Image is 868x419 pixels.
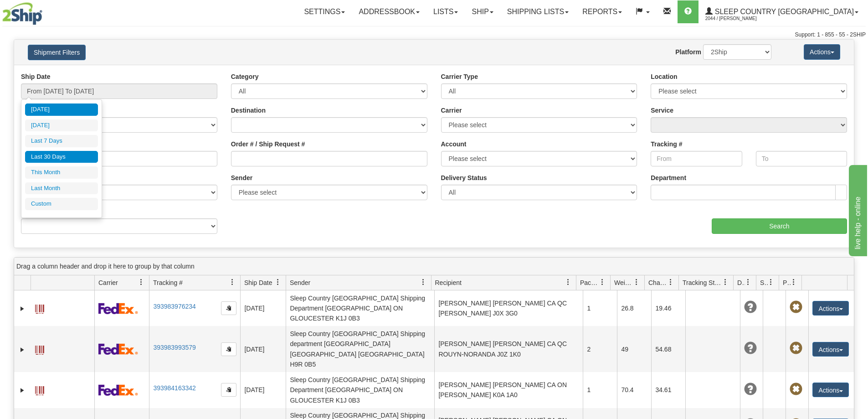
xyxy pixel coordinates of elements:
[297,0,352,23] a: Settings
[744,383,757,396] span: Unknown
[812,342,849,357] button: Actions
[434,326,583,372] td: [PERSON_NAME] [PERSON_NAME] CA QC ROUYN-NORANDA J0Z 1K0
[847,163,867,256] iframe: chat widget
[35,382,44,397] a: Label
[352,0,426,23] a: Addressbook
[583,372,617,408] td: 1
[712,218,847,234] input: Search
[629,274,644,290] a: Weight filter column settings
[153,303,195,310] a: 393983976234
[651,106,673,115] label: Service
[651,151,742,166] input: From
[7,5,84,16] div: live help - online
[760,278,768,287] span: Shipment Issues
[699,0,865,23] a: Sleep Country [GEOGRAPHIC_DATA] 2044 / [PERSON_NAME]
[651,326,685,372] td: 54.68
[18,345,27,354] a: Expand
[25,151,98,163] li: Last 30 Days
[651,72,677,81] label: Location
[416,274,431,290] a: Sender filter column settings
[583,290,617,326] td: 1
[98,303,138,314] img: 2 - FedEx Express®
[270,274,286,290] a: Ship Date filter column settings
[441,140,467,149] label: Account
[231,72,259,81] label: Category
[21,72,51,81] label: Ship Date
[683,278,722,287] span: Tracking Status
[790,342,802,355] span: Pickup Not Assigned
[153,344,195,351] a: 393983993579
[651,372,685,408] td: 34.61
[790,383,802,396] span: Pickup Not Assigned
[221,383,236,397] button: Copy to clipboard
[595,274,610,290] a: Packages filter column settings
[575,0,629,23] a: Reports
[240,290,286,326] td: [DATE]
[426,0,465,23] a: Lists
[153,384,195,392] a: 393984163342
[134,274,149,290] a: Carrier filter column settings
[651,140,682,149] label: Tracking #
[663,274,678,290] a: Charge filter column settings
[737,278,745,287] span: Delivery Status
[434,290,583,326] td: [PERSON_NAME] [PERSON_NAME] CA QC [PERSON_NAME] J0X 3G0
[35,300,44,315] a: Label
[614,278,633,287] span: Weight
[651,173,686,182] label: Department
[465,0,500,23] a: Ship
[617,372,651,408] td: 70.4
[240,372,286,408] td: [DATE]
[286,372,434,408] td: Sleep Country [GEOGRAPHIC_DATA] Shipping Department [GEOGRAPHIC_DATA] ON GLOUCESTER K1J 0B3
[240,326,286,372] td: [DATE]
[500,0,575,23] a: Shipping lists
[25,198,98,210] li: Custom
[286,326,434,372] td: Sleep Country [GEOGRAPHIC_DATA] Shipping department [GEOGRAPHIC_DATA] [GEOGRAPHIC_DATA] [GEOGRAPH...
[713,8,854,16] span: Sleep Country [GEOGRAPHIC_DATA]
[786,274,801,290] a: Pickup Status filter column settings
[441,106,462,115] label: Carrier
[35,341,44,356] a: Label
[2,31,866,39] div: Support: 1 - 855 - 55 - 2SHIP
[580,278,599,287] span: Packages
[812,301,849,316] button: Actions
[756,151,847,166] input: To
[804,44,840,60] button: Actions
[812,383,849,397] button: Actions
[783,278,791,287] span: Pickup Status
[25,182,98,195] li: Last Month
[434,372,583,408] td: [PERSON_NAME] [PERSON_NAME] CA ON [PERSON_NAME] K0A 1A0
[286,290,434,326] td: Sleep Country [GEOGRAPHIC_DATA] Shipping Department [GEOGRAPHIC_DATA] ON GLOUCESTER K1J 0B3
[25,103,98,116] li: [DATE]
[617,326,651,372] td: 49
[225,274,240,290] a: Tracking # filter column settings
[28,45,86,60] button: Shipment Filters
[18,304,27,313] a: Expand
[221,342,236,356] button: Copy to clipboard
[244,278,272,287] span: Ship Date
[14,258,854,275] div: grid grouping header
[153,278,183,287] span: Tracking #
[675,47,701,57] label: Platform
[740,274,756,290] a: Delivery Status filter column settings
[441,173,487,182] label: Delivery Status
[560,274,576,290] a: Recipient filter column settings
[231,106,266,115] label: Destination
[441,72,478,81] label: Carrier Type
[617,290,651,326] td: 26.8
[763,274,779,290] a: Shipment Issues filter column settings
[25,135,98,147] li: Last 7 Days
[231,173,252,182] label: Sender
[2,2,42,25] img: logo2044.jpg
[648,278,668,287] span: Charge
[705,14,774,23] span: 2044 / [PERSON_NAME]
[435,278,462,287] span: Recipient
[744,342,757,355] span: Unknown
[18,386,27,395] a: Expand
[25,119,98,132] li: [DATE]
[651,290,685,326] td: 19.46
[718,274,733,290] a: Tracking Status filter column settings
[583,326,617,372] td: 2
[290,278,310,287] span: Sender
[744,301,757,314] span: Unknown
[790,301,802,314] span: Pickup Not Assigned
